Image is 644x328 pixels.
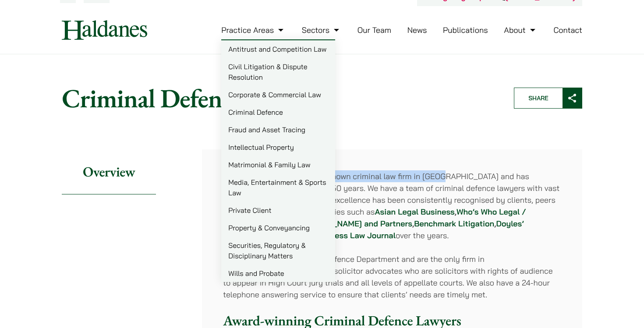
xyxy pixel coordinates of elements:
a: Practice Areas [221,25,286,35]
a: Private Client [221,201,335,219]
a: Antitrust and Competition Law [221,40,335,58]
img: Logo of Haldanes [62,20,147,40]
a: Corporate & Commercial Law [221,86,335,103]
strong: , [455,207,456,217]
a: China Business Law Journal [290,230,396,240]
a: Intellectual Property [221,138,335,156]
a: Matrimonial & Family Law [221,156,335,173]
a: Benchmark Litigation [414,219,494,229]
a: About [504,25,537,35]
a: Wills and Probate [221,265,335,282]
a: [PERSON_NAME] and Partners [298,219,412,229]
a: Publications [443,25,488,35]
a: Fraud and Asset Tracing [221,121,335,138]
p: [PERSON_NAME] is the best-known criminal law firm in [GEOGRAPHIC_DATA] and has specialised in cri... [223,170,561,241]
p: We have a sizeable Criminal Defence Department and are the only firm in [GEOGRAPHIC_DATA] with tw... [223,253,561,300]
a: Our Team [357,25,391,35]
a: Sectors [302,25,341,35]
a: Civil Litigation & Dispute Resolution [221,58,335,86]
a: Securities, Regulatory & Disciplinary Matters [221,236,335,265]
strong: , , [412,219,496,229]
span: Share [514,88,563,108]
a: News [407,25,427,35]
a: Criminal Defence [221,103,335,121]
a: Property & Conveyancing [221,219,335,236]
button: Share [514,88,582,109]
a: Who’s Who Legal / Lexology [223,207,526,229]
a: Media, Entertainment & Sports Law [221,173,335,201]
a: Contact [553,25,582,35]
a: Asian Legal Business [375,207,454,217]
h1: Criminal Defence [62,82,499,114]
a: Doyles’ Guide [223,219,524,240]
h2: Overview [62,149,156,194]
